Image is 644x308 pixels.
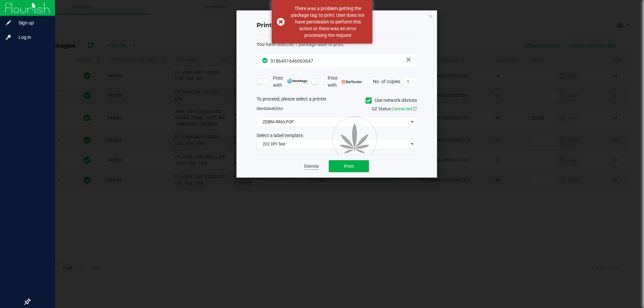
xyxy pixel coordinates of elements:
span: 203 DPI Test [257,139,408,149]
span: Log in [12,33,52,41]
label: Use network devices [366,97,417,104]
button: Print [329,160,369,172]
div: : [257,41,417,48]
img: bartender.png [342,80,362,83]
inline-svg: Sign up [5,19,12,26]
span: label(s) [266,106,279,111]
span: Connected [392,106,412,111]
span: Print with [328,75,362,89]
span: ZEBRA-RING-POP [257,117,408,127]
div: To proceed, please select a printer. [252,96,422,106]
span: QZ Status: [372,106,417,111]
span: No. of copies [373,78,400,84]
a: Dismiss [304,164,319,169]
span: Sign up [12,19,52,27]
div: Select a label template. [252,132,422,139]
span: In Sync [262,57,269,64]
img: mark_magic_cybra.png [287,78,308,83]
span: You have selected 1 package label to print [257,42,343,47]
inline-svg: Log in [5,34,12,41]
span: Print with [273,75,308,89]
span: Send to: [257,106,284,111]
div: There was a problem getting the package tag: to print: User does not have permission to perform t... [288,5,367,39]
h4: Print package label [257,21,417,30]
span: 3186491646063647 [270,58,313,64]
